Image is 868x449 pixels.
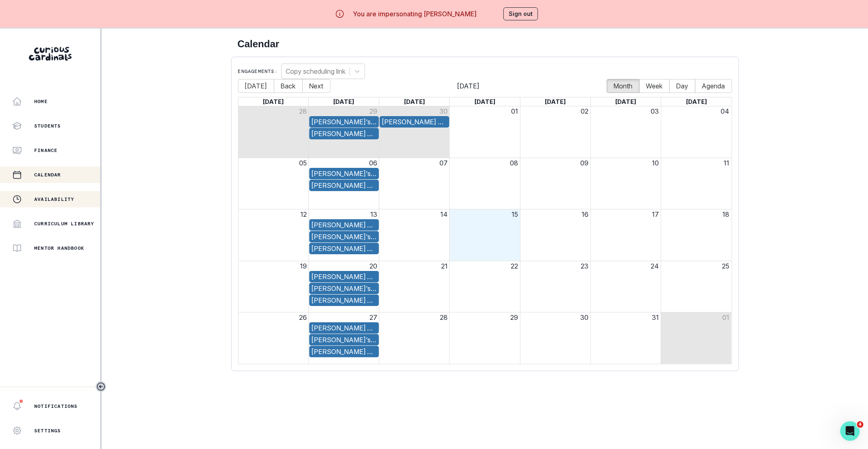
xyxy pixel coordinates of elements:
span: [DATE] [616,98,636,105]
button: 01 [511,106,518,116]
button: 25 [722,261,729,271]
button: 06 [369,158,377,168]
button: 05 [299,158,307,168]
button: 22 [511,261,518,271]
span: [DATE] [263,98,284,105]
img: Curious Cardinals Logo [29,47,72,61]
button: 01 [722,313,729,322]
button: 30 [580,313,588,322]
div: Dhruv Kanchanpally's Exploratory Mentorship [311,232,377,242]
span: [DATE] [686,98,707,105]
div: Copy scheduling link [286,66,345,76]
button: Toggle sidebar [96,381,106,392]
p: Notifications [34,403,78,409]
button: 30 [439,106,448,116]
div: Harrison's Finance Research and Nonprofit Mentorship [311,244,377,253]
button: 21 [441,261,448,271]
button: 03 [651,106,659,116]
p: Home [34,98,48,105]
span: [DATE] [545,98,566,105]
button: 08 [510,158,518,168]
button: 02 [581,106,588,116]
button: 11 [724,158,729,168]
div: Dhruv Kanchanpally's Exploratory Mentorship [311,169,377,178]
iframe: Intercom live chat [840,421,860,441]
p: Finance [34,147,57,154]
p: Students [34,123,61,129]
div: Colby's Passion Project [311,323,377,333]
div: Month View [238,97,732,364]
button: 14 [440,209,448,219]
button: Next [302,79,330,93]
button: Sign out [503,7,538,20]
button: Back [274,79,303,93]
div: Harrison's Finance Research and Nonprofit Mentorship [311,129,377,139]
button: 31 [652,313,659,322]
p: You are impersonating [PERSON_NAME] [353,9,477,19]
h2: Calendar [238,38,732,50]
button: 09 [580,158,588,168]
button: 17 [652,209,659,219]
div: Colby's Passion Project [382,117,447,127]
button: 29 [510,313,518,322]
div: Harrison's Finance Research and Nonprofit Mentorship [311,295,377,305]
p: Availability [34,196,74,202]
span: [DATE] [474,98,495,105]
p: Engagements: [238,68,278,75]
div: Colby's Passion Project [311,272,377,282]
button: 28 [440,313,448,322]
div: Dhruv Kanchanpally's Exploratory Mentorship [311,284,377,293]
button: [DATE] [238,79,274,93]
div: Harrison's Finance Research and Nonprofit Mentorship [311,347,377,357]
button: Agenda [695,79,732,93]
div: Dhruv Kanchanpally's Exploratory Mentorship [311,117,377,127]
button: Month [607,79,640,93]
button: 29 [370,106,377,116]
div: Dhruv Kanchanpally's Exploratory Mentorship [311,335,377,345]
div: Harrison's Finance Research and Nonprofit Mentorship [311,180,377,190]
button: Week [639,79,670,93]
span: 4 [857,421,864,428]
button: 19 [300,261,307,271]
button: 27 [370,313,377,322]
button: 07 [439,158,448,168]
span: [DATE] [330,81,607,91]
p: Calendar [34,172,61,178]
button: 16 [582,209,588,219]
button: 10 [652,158,659,168]
button: 23 [581,261,588,271]
button: 26 [299,313,307,322]
p: Settings [34,427,61,434]
button: 24 [651,261,659,271]
button: 20 [370,261,377,271]
p: Curriculum Library [34,220,94,227]
span: [DATE] [333,98,354,105]
div: Colby's Passion Project [311,220,377,230]
button: 12 [300,209,307,219]
button: 28 [299,106,307,116]
button: Day [669,79,695,93]
button: 13 [370,209,377,219]
button: 18 [722,209,729,219]
button: 15 [512,209,518,219]
p: Mentor Handbook [34,245,84,251]
button: 04 [721,106,729,116]
span: [DATE] [404,98,425,105]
